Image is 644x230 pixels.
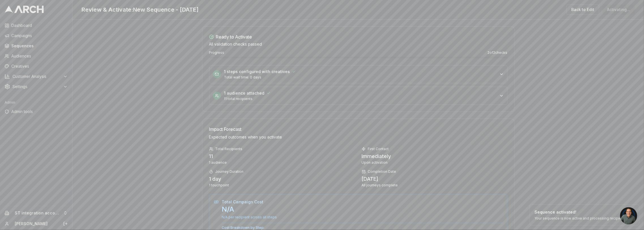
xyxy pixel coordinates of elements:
[224,90,265,96] span: 1 audience attached
[620,207,637,224] a: Open chat
[362,152,508,160] div: Immediately
[215,147,243,151] span: Total Recipients
[11,63,68,69] span: Creatives
[209,175,355,183] div: 1 day
[224,75,496,80] p: Total wait time: 0 days
[12,84,61,90] span: Settings
[11,53,68,59] span: Audiences
[222,205,503,214] p: N/A
[12,74,61,79] span: Customer Analysis
[222,199,503,205] p: Total Campaign Cost
[2,52,70,61] a: Audiences
[15,221,57,227] a: [PERSON_NAME]
[209,41,262,47] p: All validation checks passed
[82,6,199,14] h1: Review & Activate: New Sequence - [DATE]
[368,169,396,174] span: Completion Date
[209,183,355,188] div: 1 touchpoint
[224,97,496,101] p: 11 total recipients
[61,220,69,228] button: Log out
[222,215,503,220] p: N/A per recipient across all steps
[11,109,68,114] span: Admin tools
[2,98,70,107] div: Admin
[2,107,70,116] a: Admin tools
[2,62,70,71] a: Creatives
[209,152,355,160] div: 11
[2,21,70,30] a: Dashboard
[209,65,507,83] button: 1 steps configured with creativesTotal wait time: 0 days
[216,33,252,40] div: Ready to Activate
[209,134,508,140] p: Expected outcomes when you activate
[566,5,599,15] button: Back to Edit
[11,43,68,49] span: Sequences
[2,41,70,50] a: Sequences
[224,69,290,74] span: 1 steps configured with creatives
[11,33,68,39] span: Campaigns
[222,225,503,230] p: Cost Breakdown by Step:
[368,147,389,151] span: First Contact
[2,82,70,91] button: Settings
[209,126,508,133] div: Impact Forecast
[362,175,508,183] div: [DATE]
[209,160,355,165] div: 1 audience
[2,31,70,40] a: Campaigns
[2,208,70,218] button: ST integration account
[209,87,507,105] button: 1 audience attached11 total recipients
[362,160,508,165] div: Upon activation
[209,50,224,55] span: Progress
[488,50,508,55] span: 2 of 2 checks
[215,169,244,174] span: Journey Duration
[362,183,508,188] div: All journeys complete
[534,209,628,215] div: Sequence activated!
[534,216,628,221] div: Your sequence is now active and processing recipients.
[11,23,68,28] span: Dashboard
[2,72,70,81] button: Customer Analysis
[15,210,61,216] span: ST integration account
